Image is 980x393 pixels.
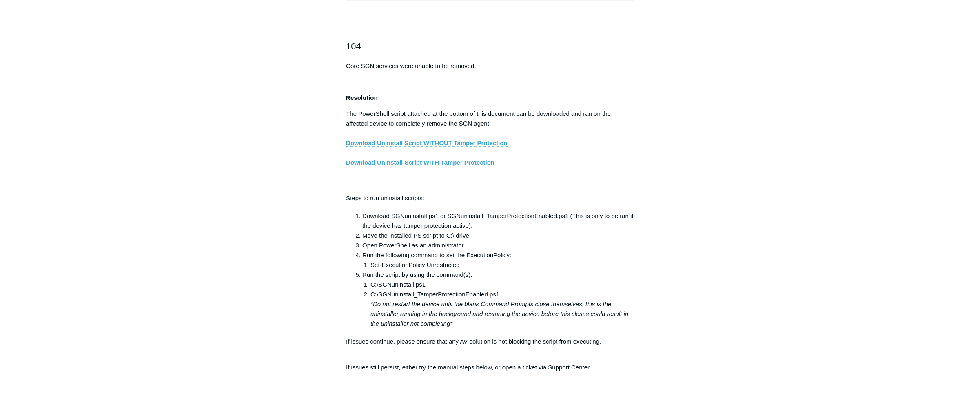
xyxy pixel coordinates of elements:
li: Run the script by using the command(s): [362,270,634,329]
a: Download Uninstall Script WITHOUT Tamper Protection [346,139,508,147]
strong: Resolution [346,94,378,101]
h2: 104 [346,39,634,53]
p: If issues still persist, either try the manual steps below, or open a ticket via Support Center. [346,362,634,372]
li: C:\SGNuninstall_TamperProtectionEnabled.ps1 [370,289,634,329]
p: Steps to run uninstall scripts: [346,193,634,203]
li: Download SGNuninstall.ps1 or SGNuninstall_TamperProtectionEnabled.ps1 (This is only to be ran if ... [362,211,634,231]
li: Move the installed PS script to C:\ drive. [362,231,634,241]
em: *Do not restart the device until the blank Command Prompts close themselves, this is the uninstal... [370,300,628,327]
p: The PowerShell script attached at the bottom of this document can be downloaded and ran on the af... [346,109,634,187]
li: Run the following command to set the ExecutionPolicy: [362,250,634,270]
a: Download Uninstall Script WITH Tamper Protection [346,159,494,166]
li: C:\SGNuninstall.ps1 [370,280,634,289]
p: Core SGN services were unable to be removed. [346,61,634,71]
li: Set-ExecutionPolicy Unrestricted [370,260,634,270]
li: Open PowerShell as an administrator. [362,241,634,250]
p: If issues continue, please ensure that any AV solution is not blocking the script from executing. [346,337,634,356]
